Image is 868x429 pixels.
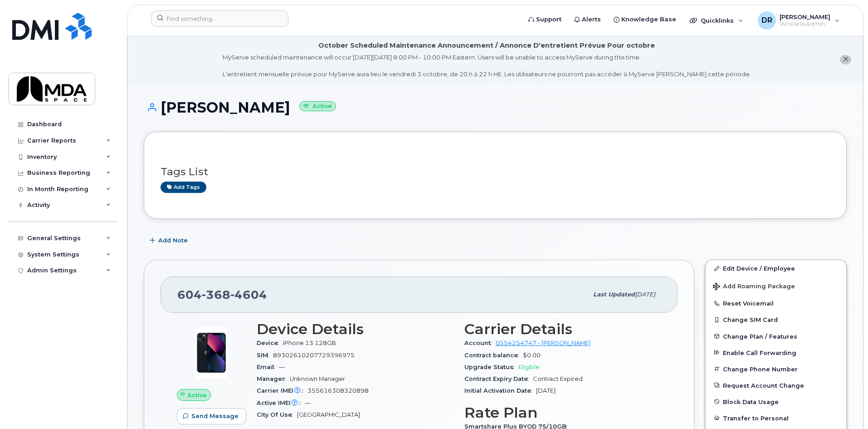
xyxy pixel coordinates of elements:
button: Change Phone Number [706,361,846,377]
button: Change SIM Card [706,311,846,328]
small: Active [299,101,336,112]
span: Email [257,364,279,370]
span: $0.00 [523,352,541,359]
span: — [279,364,285,370]
h1: [PERSON_NAME] [144,99,847,115]
span: Active IMEI [257,399,305,406]
a: Edit Device / Employee [706,260,846,276]
button: Send Message [177,408,246,424]
img: image20231002-3703462-1ig824h.jpeg [184,325,239,380]
div: MyServe scheduled maintenance will occur [DATE][DATE] 8:00 PM - 10:00 PM Eastern. Users will be u... [223,53,751,79]
button: Change Plan / Features [706,328,846,345]
span: SIM [257,352,273,359]
button: Request Account Change [706,377,846,394]
span: iPhone 13 128GB [283,340,336,346]
span: Contract Expired [533,375,583,382]
span: Eligible [518,364,540,370]
span: Add Note [158,236,188,245]
span: 355616308320898 [307,387,369,394]
button: Add Roaming Package [706,276,846,295]
span: Initial Activation Date [464,387,536,394]
span: City Of Use [257,411,297,418]
span: [DATE] [536,387,556,394]
button: Add Note [144,232,195,249]
span: 604 [177,288,267,301]
span: Add Roaming Package [713,283,795,291]
span: Active [187,391,207,399]
span: Carrier IMEI [257,387,307,394]
span: Enable Call Forwarding [723,349,796,356]
span: 368 [202,288,230,301]
span: Contract balance [464,352,523,359]
button: Block Data Usage [706,394,846,410]
a: 0554254747 - [PERSON_NAME] [496,340,590,346]
div: October Scheduled Maintenance Announcement / Annonce D'entretient Prévue Pour octobre [318,41,655,50]
span: [GEOGRAPHIC_DATA] [297,411,360,418]
h3: Rate Plan [464,404,661,421]
button: Enable Call Forwarding [706,345,846,361]
span: 4604 [230,288,267,301]
h3: Tags List [161,166,830,178]
span: — [305,399,311,406]
button: Reset Voicemail [706,295,846,311]
span: 89302610207729396975 [273,352,355,359]
h3: Device Details [257,321,454,337]
span: [DATE] [635,291,655,298]
span: Change Plan / Features [723,333,797,340]
span: Manager [257,375,290,382]
span: Send Message [191,412,239,420]
span: Unknown Manager [290,375,345,382]
span: Account [464,340,496,346]
a: Add tags [161,182,206,193]
iframe: Messenger Launcher [829,390,861,422]
span: Last updated [593,291,635,298]
button: close notification [840,55,851,64]
span: Device [257,340,283,346]
button: Transfer to Personal [706,410,846,426]
span: Contract Expiry Date [464,375,533,382]
h3: Carrier Details [464,321,661,337]
span: Upgrade Status [464,364,518,370]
